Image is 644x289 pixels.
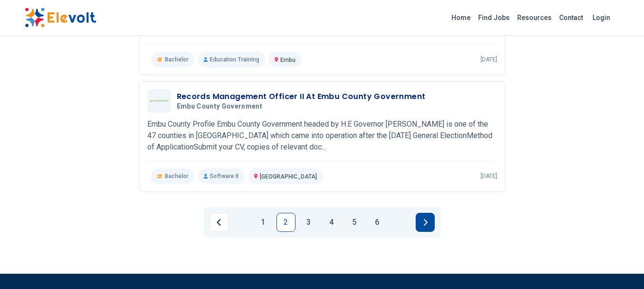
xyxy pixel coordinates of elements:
[165,56,188,63] span: Bachelor
[276,213,296,232] a: Page 2 is your current page
[150,100,169,102] img: Embu County Government
[474,10,513,25] a: Find Jobs
[147,119,497,153] p: Embu County Profile Embu County Government headed by H.E Governor [PERSON_NAME] is one of the 47 ...
[299,213,318,232] a: Page 3
[596,243,644,289] iframe: Chat Widget
[521,112,620,266] iframe: Advertisement
[368,213,387,232] a: Page 6
[210,213,435,232] ul: Pagination
[25,112,124,266] iframe: Advertisement
[555,10,587,25] a: Contact
[416,213,435,232] a: Next page
[25,8,96,28] img: Elevolt
[260,173,317,180] span: [GEOGRAPHIC_DATA]
[513,10,555,25] a: Resources
[254,213,273,232] a: Page 1
[280,57,296,63] span: Embu
[322,213,341,232] a: Page 4
[345,213,364,232] a: Page 5
[198,169,245,184] p: Software It
[480,172,497,180] p: [DATE]
[480,56,497,63] p: [DATE]
[147,89,497,184] a: Embu County GovernmentRecords Management Officer II At Embu County GovernmentEmbu County Governme...
[587,8,616,27] a: Login
[448,10,474,25] a: Home
[177,91,426,102] h3: Records Management Officer II At Embu County Government
[165,172,188,180] span: Bachelor
[198,52,265,67] p: Education Training
[177,102,263,111] span: Embu County Government
[210,213,229,232] a: Previous page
